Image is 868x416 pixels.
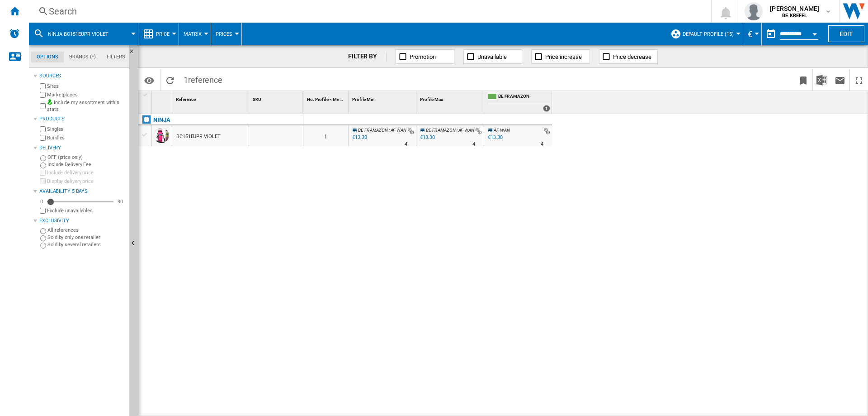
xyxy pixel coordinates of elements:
[40,83,46,89] input: Sites
[176,126,220,147] div: BC151EUPR VIOLET
[545,53,582,60] span: Price increase
[303,125,348,146] div: 1
[498,93,550,101] span: BE FR AMAZON
[174,91,249,105] div: Reference Sort None
[47,99,52,105] img: mysite-bg-18x18.png
[418,91,484,105] div: Sort None
[156,31,170,37] span: Price
[463,49,522,64] button: Unavailable
[40,155,46,161] input: OFF (price only)
[40,100,46,112] input: Include my assortment within stats
[115,198,125,205] div: 90
[405,140,407,149] div: Delivery Time : 4 days
[348,52,387,61] div: FILTER BY
[486,133,502,142] div: €13.30
[418,91,484,105] div: Profile Max Sort None
[47,83,125,90] label: Sites
[831,69,849,91] button: Send this report by email
[352,97,375,102] span: Profile Min
[477,53,507,60] span: Unavailable
[541,140,543,149] div: Delivery Time : 4 days
[350,91,416,105] div: Profile Min Sort None
[251,91,303,105] div: SKU Sort None
[188,75,222,85] span: reference
[683,23,738,45] button: Default profile (15)
[748,29,752,39] span: €
[762,25,780,43] button: md-calendar
[794,69,812,91] button: Bookmark this report
[47,154,125,161] label: OFF (price only)
[40,235,46,241] input: Sold by only one retailer
[47,126,125,133] label: Singles
[488,134,502,140] div: €13.30
[33,23,133,45] div: NINJA BC151EUPR VIOLET
[47,169,125,176] label: Include delivery price
[154,91,172,105] div: Sort None
[47,241,125,248] label: Sold by several retailers
[39,144,125,152] div: Delivery
[396,49,454,64] button: Promotion
[38,198,45,205] div: 0
[47,197,113,206] md-slider: Availability
[486,91,552,114] div: BE FR AMAZON 1 offers sold by BE FR AMAZON
[305,91,348,105] div: No. Profile < Me Sort None
[251,91,303,105] div: Sort None
[47,207,125,214] label: Exclude unavailables
[40,135,46,141] input: Bundles
[599,49,658,64] button: Price decrease
[47,134,125,141] label: Bundles
[770,4,819,13] span: [PERSON_NAME]
[807,24,823,41] button: Open calendar
[40,163,46,168] input: Include Delivery Fee
[350,91,416,105] div: Sort None
[40,243,46,249] input: Sold by several retailers
[129,45,140,62] button: Hide
[179,69,227,88] span: 1
[813,69,831,91] button: Download in Excel
[48,31,108,37] span: NINJA BC151EUPR VIOLET
[419,133,434,142] div: Last updated : Friday, 29 August 2025 00:40
[743,23,762,45] md-menu: Currency
[472,140,475,149] div: Delivery Time : 4 days
[176,97,196,102] span: Reference
[40,208,46,214] input: Display delivery price
[816,75,827,86] img: excel-24x24.png
[40,170,46,176] input: Include delivery price
[39,115,125,123] div: Products
[174,91,249,105] div: Sort None
[47,91,125,98] label: Marketplaces
[47,227,125,234] label: All references
[184,23,206,45] button: Matrix
[40,228,46,234] input: All references
[216,23,237,45] button: Prices
[683,31,734,37] span: Default profile (15)
[184,31,202,37] span: Matrix
[9,28,20,39] img: alerts-logo.svg
[420,97,443,102] span: Profile Max
[31,52,64,62] md-tab-item: Options
[47,99,125,113] label: Include my assortment within stats
[782,13,807,19] b: BE KREFEL
[47,178,125,185] label: Display delivery price
[101,52,131,62] md-tab-item: Filters
[39,217,125,225] div: Exclusivity
[216,31,232,37] span: Prices
[143,23,174,45] div: Price
[39,188,125,195] div: Availability 5 Days
[305,91,348,105] div: Sort None
[49,5,687,18] div: Search
[40,126,46,132] input: Singles
[670,23,738,45] div: Default profile (15)
[64,52,101,62] md-tab-item: Brands (*)
[410,53,436,60] span: Promotion
[307,97,339,102] span: No. Profile < Me
[543,105,550,112] div: 1 offers sold by BE FR AMAZON
[613,53,651,60] span: Price decrease
[40,178,46,184] input: Display delivery price
[748,23,757,45] button: €
[140,72,158,88] button: Options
